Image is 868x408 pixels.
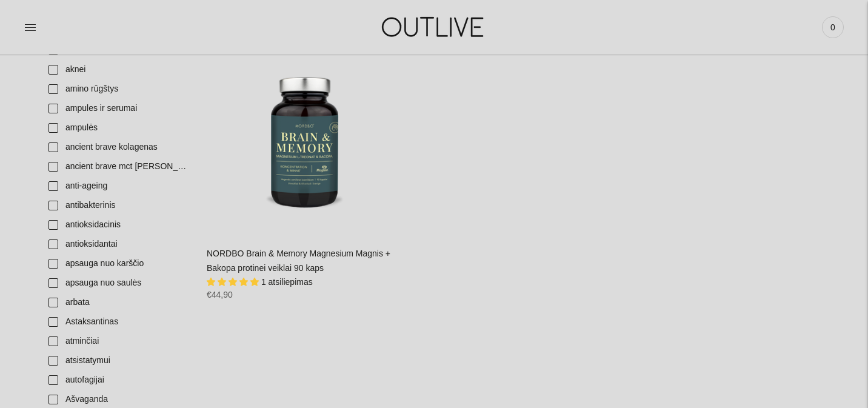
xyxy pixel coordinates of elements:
span: 0 [824,19,841,36]
a: ancient brave mct [PERSON_NAME] [41,157,195,176]
a: apsauga nuo saulės [41,273,195,293]
a: atminčiai [41,332,195,351]
a: antioksidacinis [41,215,195,235]
a: NORDBO Brain & Memory Magnesium Magnis + Bakopa protinei veiklai 90 kaps [207,38,403,235]
span: €44,90 [207,290,233,299]
a: amino rūgštys [41,79,195,99]
a: NORDBO Brain & Memory Magnesium Magnis + Bakopa protinei veiklai 90 kaps [207,249,390,273]
a: atsistatymui [41,351,195,370]
a: antioksidantai [41,235,195,254]
a: 0 [822,14,844,41]
a: antibakterinis [41,196,195,215]
span: 1 atsiliepimas [261,277,313,287]
a: anti-ageing [41,176,195,196]
a: aknei [41,60,195,79]
a: autofagijai [41,370,195,390]
a: Astaksantinas [41,312,195,332]
a: apsauga nuo karščio [41,254,195,273]
a: ampules ir serumai [41,99,195,118]
a: ampulės [41,118,195,138]
a: arbata [41,293,195,312]
a: ancient brave kolagenas [41,138,195,157]
img: OUTLIVE [358,6,510,48]
span: 5.00 stars [207,277,261,287]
